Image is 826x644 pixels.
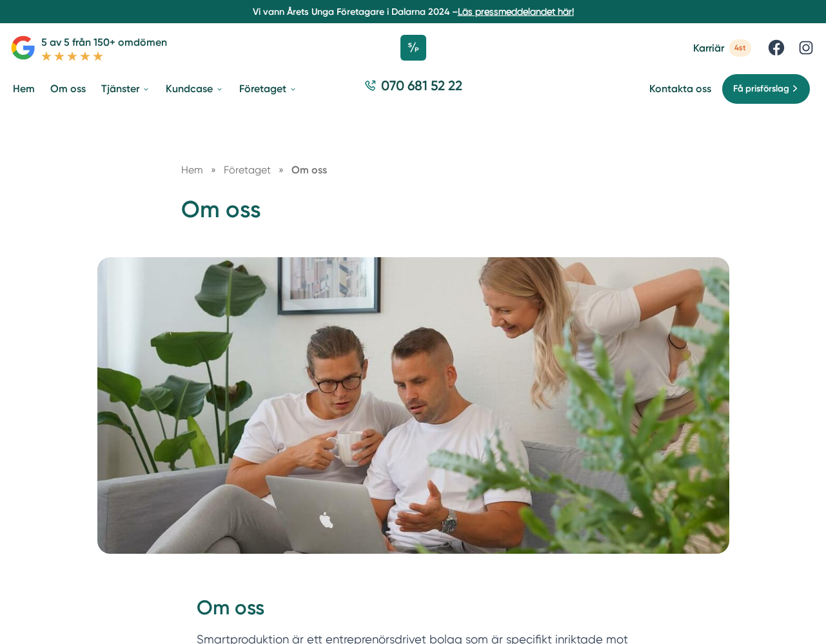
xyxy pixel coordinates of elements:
[729,39,751,57] span: 4st
[48,72,88,105] a: Om oss
[224,164,271,176] span: Företaget
[291,164,327,176] a: Om oss
[163,72,226,105] a: Kundcase
[99,72,153,105] a: Tjänster
[211,162,216,178] span: »
[41,34,167,50] p: 5 av 5 från 150+ omdömen
[693,39,751,57] a: Karriär 4st
[722,73,811,104] a: Få prisförslag
[181,162,645,178] nav: Breadcrumb
[458,6,574,17] a: Läs pressmeddelandet här!
[97,257,729,554] img: Smartproduktion,
[279,162,284,178] span: »
[237,72,300,105] a: Företaget
[197,594,630,630] h2: Om oss
[359,76,467,101] a: 070 681 52 22
[181,194,645,236] h1: Om oss
[693,42,724,54] span: Karriär
[733,82,789,96] span: Få prisförslag
[649,83,711,95] a: Kontakta oss
[10,72,37,105] a: Hem
[381,76,462,95] span: 070 681 52 22
[224,164,273,176] a: Företaget
[5,5,821,18] p: Vi vann Årets Unga Företagare i Dalarna 2024 –
[181,164,203,176] a: Hem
